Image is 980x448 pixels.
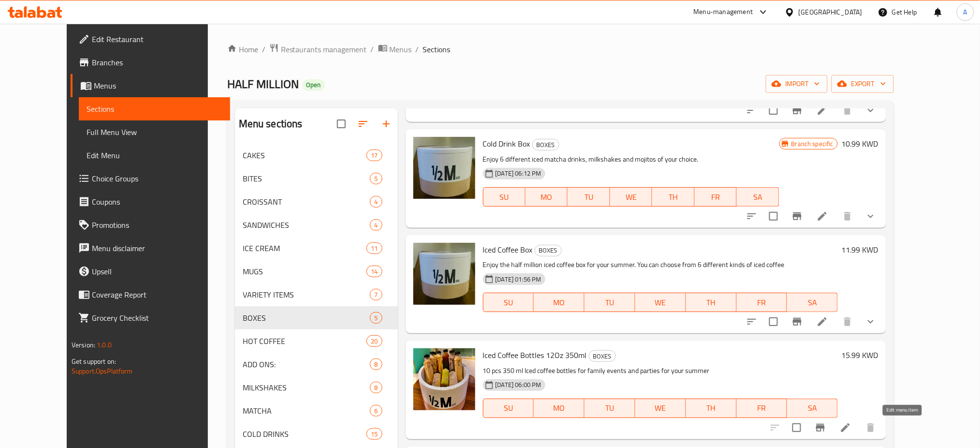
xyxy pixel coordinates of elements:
div: items [366,335,382,347]
p: 10 pcs 350 ml Iced coffee bottles for family events and parties for your summer [483,365,838,377]
span: 14 [367,267,381,276]
a: Support.OpsPlatform [72,365,133,377]
span: BOXES [533,139,559,150]
p: Enjoy the half million iced coffee box for your summer. You can choose from 6 different kinds of ... [483,259,838,271]
div: BITES [243,173,370,184]
button: Branch-specific-item [786,310,809,333]
span: 7 [370,290,381,299]
div: CAKES [243,149,367,161]
span: SA [741,190,775,204]
span: WE [639,296,682,310]
span: Coupons [92,196,223,208]
span: export [839,78,886,90]
span: WE [639,401,682,415]
span: Open [303,81,325,89]
div: MILKSHAKES8 [235,376,398,399]
span: 1.0.0 [97,339,112,351]
button: delete [836,205,859,228]
div: HOT COFFEE [243,335,367,347]
span: Menus [94,80,223,91]
h6: 11.99 KWD [842,243,878,256]
div: BITES5 [235,167,398,190]
span: MO [538,296,581,310]
button: TU [585,399,635,418]
div: [GEOGRAPHIC_DATA] [799,7,863,17]
span: 6 [370,406,381,416]
svg: Show Choices [865,210,877,222]
button: WE [635,399,686,418]
button: FR [737,293,788,312]
span: ICE CREAM [243,242,367,254]
button: delete [836,310,859,333]
span: Cold Drink Box [483,136,530,151]
button: MO [534,399,585,418]
div: items [366,149,382,161]
span: ADD ONS: [243,358,370,370]
span: TU [588,296,631,310]
span: 17 [367,151,381,160]
button: MO [534,293,585,312]
div: items [370,358,382,370]
span: FR [741,401,784,415]
div: items [370,289,382,300]
div: VARIETY ITEMS7 [235,283,398,306]
button: FR [695,187,737,207]
div: CROISSANT [243,196,370,208]
button: TH [652,187,694,207]
span: Promotions [92,219,223,231]
p: Enjoy 6 different iced matcha drinks, milkshakes and mojitos of your choice. [483,153,779,165]
span: Grocery Checklist [92,312,223,324]
button: WE [610,187,652,207]
div: items [366,266,382,277]
span: [DATE] 06:00 PM [492,380,545,389]
span: BOXES [243,312,370,324]
a: Edit Menu [79,144,231,167]
span: TU [571,190,606,204]
span: SU [487,296,530,310]
a: Sections [79,97,231,120]
div: CAKES17 [235,144,398,167]
a: Edit menu item [817,316,828,328]
span: 11 [367,244,381,253]
div: ICE CREAM11 [235,237,398,260]
span: Restaurants management [281,44,367,55]
span: Select all sections [331,114,351,134]
span: MO [529,190,564,204]
span: SU [487,190,522,204]
button: Branch-specific-item [786,99,809,122]
a: Menu disclaimer [71,237,231,260]
div: items [370,219,382,231]
span: Edit Restaurant [92,33,223,45]
span: Select to update [763,206,784,226]
span: FR [699,190,733,204]
h6: 15.99 KWD [842,348,878,362]
span: MILKSHAKES [243,382,370,393]
span: Sections [423,44,451,55]
span: TH [656,190,690,204]
div: Menu-management [694,6,753,18]
span: 5 [370,314,381,323]
div: SANDWICHES4 [235,213,398,237]
span: SA [791,296,834,310]
a: Full Menu View [79,120,231,144]
li: / [371,44,374,55]
button: SA [787,293,838,312]
a: Branches [71,51,231,74]
a: Edit menu item [817,210,828,222]
span: Select to update [787,418,807,438]
div: HOT COFFEE20 [235,329,398,353]
button: show more [859,310,882,333]
svg: Show Choices [865,105,877,116]
span: [DATE] 01:56 PM [492,275,545,284]
span: Upsell [92,266,223,277]
div: BOXES [535,245,562,256]
span: MUGS [243,266,367,277]
span: VARIETY ITEMS [243,289,370,300]
div: items [366,428,382,440]
span: 20 [367,337,381,346]
span: TH [690,401,733,415]
span: 8 [370,383,381,392]
button: sort-choices [740,310,763,333]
